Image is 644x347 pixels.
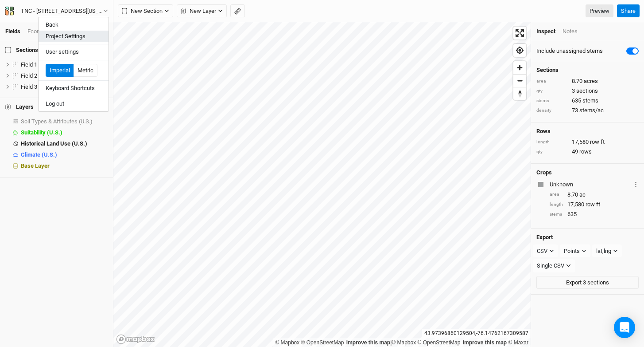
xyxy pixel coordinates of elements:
button: Zoom in [513,61,526,74]
div: 73 [536,106,639,114]
h4: Sections [536,67,639,74]
div: TNC - 18288 South Shore Road, Dexter, New York 13634 [21,7,103,16]
a: Mapbox [392,339,416,346]
button: Imperial [46,64,74,77]
button: Shortcut: M [230,4,245,18]
span: rows [579,148,592,156]
button: New Section [118,4,173,18]
button: Zoom out [513,74,526,87]
button: Metric [74,64,97,77]
div: length [536,139,567,146]
span: New Section [122,7,163,16]
span: Zoom out [513,75,526,87]
button: Export 3 sections [536,276,639,289]
div: qty [536,149,567,155]
div: TNC - [STREET_ADDRESS][US_STATE] [21,7,103,16]
span: sections [576,87,598,95]
button: lat,lng [592,244,622,258]
div: Points [564,247,580,256]
button: Keyboard Shortcuts [39,83,109,94]
span: stems/ac [579,106,604,114]
a: OpenStreetMap [301,339,344,346]
span: Field 3 [21,83,37,90]
div: 49 [536,148,639,156]
a: Mapbox logo [116,334,155,344]
a: Mapbox [275,339,299,346]
button: TNC - [STREET_ADDRESS][US_STATE] [4,6,109,16]
div: 17,580 [550,201,639,209]
div: 8.70 [536,77,639,85]
a: OpenStreetMap [418,339,461,346]
span: row ft [586,201,600,209]
div: Open Intercom Messenger [614,317,635,338]
div: length [550,201,563,208]
span: Historical Land Use (U.S.) [21,140,87,147]
div: area [550,191,563,198]
div: 43.97396860129504 , -76.14762167309587 [422,329,531,338]
button: Project Settings [39,31,109,42]
button: New Layer [177,4,227,18]
span: Soil Types & Attributes (U.S.) [21,118,93,125]
div: 8.70 [550,191,639,199]
span: Base Layer [21,162,50,169]
button: Enter fullscreen [513,27,526,39]
div: 3 [536,87,639,95]
button: Reset bearing to north [513,87,526,100]
a: Preview [586,4,613,18]
button: User settings [39,46,109,58]
span: Reset bearing to north [513,87,526,100]
span: New Layer [181,7,216,16]
a: Maxar [508,339,528,346]
span: stems [582,97,598,105]
button: CSV [533,244,558,258]
div: 635 [536,97,639,105]
span: ac [579,191,586,199]
div: density [536,107,567,114]
a: Improve this map [463,339,507,346]
div: Notes [563,28,578,35]
div: Field 3 [21,83,108,91]
h4: Export [536,234,639,241]
button: Crop Usage [633,179,639,189]
div: lat,lng [596,247,611,256]
button: Points [560,244,590,258]
canvas: Map [113,22,531,347]
a: Fields [5,28,20,35]
h4: Rows [536,128,639,135]
button: Find my location [513,44,526,57]
div: | [275,338,528,347]
div: stems [536,98,567,104]
div: Historical Land Use (U.S.) [21,140,108,147]
span: acres [584,77,598,85]
div: Suitability (U.S.) [21,129,108,136]
div: Field 2 [21,72,108,79]
button: Share [617,4,640,18]
span: row ft [590,138,605,146]
label: Include unassigned stems [536,47,603,55]
span: Field 2 [21,72,37,79]
button: Single CSV [533,259,575,272]
div: area [536,78,567,85]
div: 635 [550,210,639,218]
span: Sections [5,47,38,54]
div: Base Layer [21,162,108,170]
div: Unknown [550,181,631,189]
button: Log out [39,98,109,110]
h4: Crops [536,169,552,176]
span: Suitability (U.S.) [21,129,62,136]
div: CSV [537,247,547,256]
button: Back [39,19,109,31]
div: stems [550,211,563,218]
span: Field 1 [21,61,37,68]
div: Single CSV [537,261,564,270]
div: Economics [27,28,55,35]
div: Climate (U.S.) [21,151,108,158]
a: Improve this map [346,339,390,346]
div: Soil Types & Attributes (U.S.) [21,118,108,125]
div: Inspect [536,28,555,35]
